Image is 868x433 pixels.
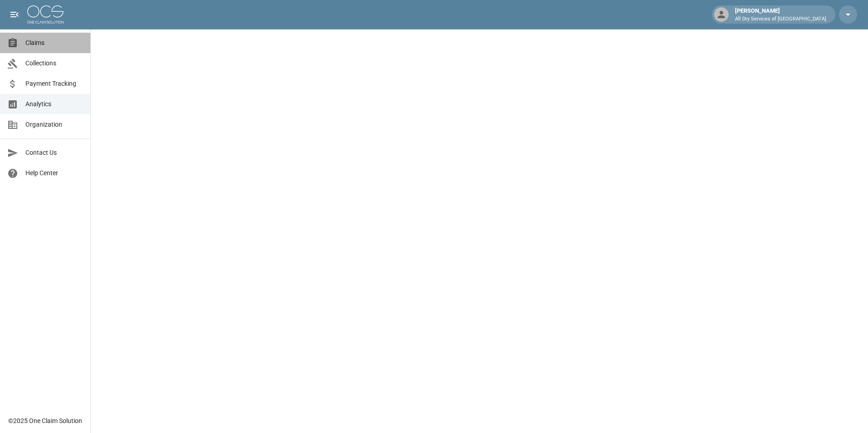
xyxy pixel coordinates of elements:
span: Claims [25,38,83,48]
div: [PERSON_NAME] [731,6,830,23]
span: Analytics [25,99,83,109]
p: All Dry Services of [GEOGRAPHIC_DATA] [735,15,826,23]
button: open drawer [5,5,24,24]
span: Contact Us [25,148,83,157]
span: Organization [25,120,83,129]
img: ocs-logo-white-transparent.png [27,5,64,24]
span: Payment Tracking [25,79,83,89]
span: Help Center [25,168,83,178]
div: © 2025 One Claim Solution [8,416,82,425]
span: Collections [25,59,83,68]
iframe: Embedded Dashboard [91,29,868,430]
